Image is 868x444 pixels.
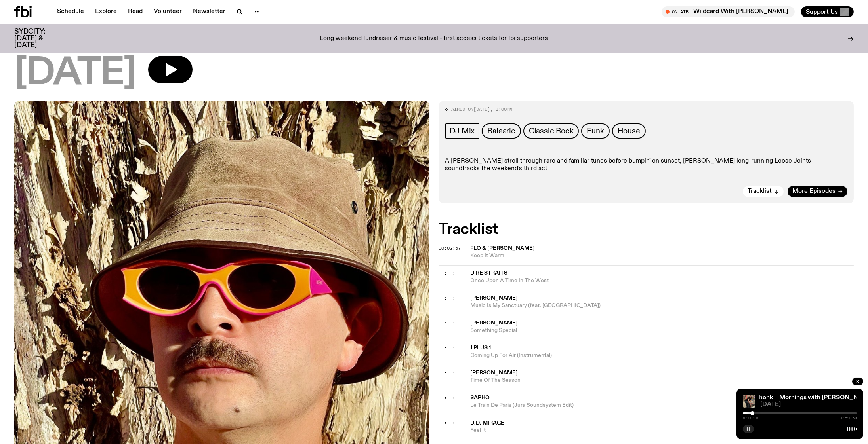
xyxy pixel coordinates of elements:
span: --:--:-- [439,345,461,351]
a: DJ Mix [445,123,480,139]
span: 1:59:58 [840,416,857,420]
span: Funk [587,127,604,135]
a: Funk [581,123,609,139]
span: [DATE] [474,106,490,112]
span: Le Train De Paris (Jura Soundsystem Edit) [471,402,854,409]
span: --:--:-- [439,395,461,401]
span: --:--:-- [439,370,461,376]
span: --:--:-- [439,295,461,301]
a: More Episodes [788,186,847,197]
span: D.D. Mirage [471,420,505,426]
span: Balearic [487,127,515,135]
span: Flo & [PERSON_NAME] [471,245,535,251]
a: Volunteer [149,6,187,17]
img: An action shot of Jim throwing their ass back in the fbi studio. Their ass looks perfectly shaped... [743,395,755,408]
span: 1 Plus 1 [471,345,491,351]
span: Feel It [471,427,785,434]
span: --:--:-- [439,270,461,276]
span: Keep It Warm [471,252,854,260]
h2: Tracklist [439,222,854,237]
span: House [618,127,640,135]
span: Time Of The Season [471,377,854,384]
a: Classic Rock [523,123,579,139]
span: Tracklist [748,188,772,194]
span: , 3:00pm [490,106,513,112]
span: Music Is My Sanctuary (feat. [GEOGRAPHIC_DATA]) [471,302,854,309]
span: Dire Straits [471,270,508,276]
span: Classic Rock [529,127,574,135]
p: Long weekend fundraiser & music festival - first access tickets for fbi supporters [320,35,548,42]
a: Mornings with [PERSON_NAME] / feel the phonk [632,395,773,401]
span: Something Special [471,327,854,334]
button: Tracklist [743,186,784,197]
span: --:--:-- [439,320,461,326]
span: More Episodes [792,188,836,194]
a: House [612,123,646,139]
span: [PERSON_NAME] [471,370,518,376]
span: Support Us [806,8,838,15]
button: 00:02:57 [439,246,461,250]
span: --:--:-- [439,419,461,426]
button: Support Us [801,6,854,17]
a: Schedule [52,6,89,17]
span: [DATE] [14,56,135,91]
p: A [PERSON_NAME] stroll through rare and familiar tunes before bumpin' on sunset, [PERSON_NAME] lo... [445,157,848,173]
a: Explore [90,6,122,17]
span: DJ Mix [450,127,475,135]
h3: SYDCITY: [DATE] & [DATE] [14,28,65,49]
span: [PERSON_NAME] [471,295,518,301]
span: Sapho [471,395,490,400]
span: Coming Up For Air (Instrumental) [471,352,854,359]
span: Aired on [452,106,474,112]
span: 0:10:00 [743,416,759,420]
span: [PERSON_NAME] [471,320,518,326]
a: Balearic [482,123,521,139]
span: [DATE] [760,402,857,408]
span: 00:02:57 [439,245,461,251]
button: On AirWildcard With [PERSON_NAME] [662,6,795,17]
span: Once Upon A Time In The West [471,277,854,285]
a: Newsletter [188,6,230,17]
a: Read [123,6,147,17]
